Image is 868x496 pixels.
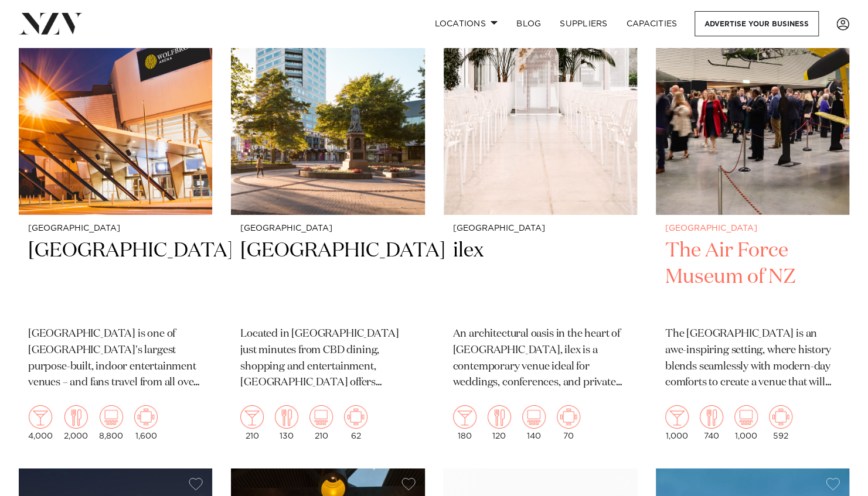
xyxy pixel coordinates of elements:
[488,405,511,440] div: 120
[453,405,476,429] img: cocktail.png
[453,224,628,233] small: [GEOGRAPHIC_DATA]
[99,405,123,440] div: 8,800
[240,405,264,429] img: cocktail.png
[665,405,689,440] div: 1,000
[64,405,88,440] div: 2,000
[240,238,415,317] h2: [GEOGRAPHIC_DATA]
[240,326,415,392] p: Located in [GEOGRAPHIC_DATA] just minutes from CBD dining, shopping and entertainment, [GEOGRAPHI...
[700,405,723,440] div: 740
[309,405,333,440] div: 210
[507,11,550,36] a: BLOG
[522,405,546,440] div: 140
[64,405,88,429] img: dining.png
[240,224,415,233] small: [GEOGRAPHIC_DATA]
[28,238,203,317] h2: [GEOGRAPHIC_DATA]
[134,405,158,440] div: 1,600
[453,405,476,440] div: 180
[665,238,840,317] h2: The Air Force Museum of NZ
[769,405,792,429] img: meeting.png
[665,405,689,429] img: cocktail.png
[734,405,758,429] img: theatre.png
[28,405,53,440] div: 4,000
[557,405,580,429] img: meeting.png
[734,405,758,440] div: 1,000
[550,11,617,36] a: SUPPLIERS
[769,405,792,440] div: 592
[700,405,723,429] img: dining.png
[665,224,840,233] small: [GEOGRAPHIC_DATA]
[309,405,333,429] img: theatre.png
[557,405,580,440] div: 70
[522,405,546,429] img: theatre.png
[344,405,367,440] div: 62
[695,11,819,36] a: Advertise your business
[453,238,628,317] h2: ilex
[134,405,158,429] img: meeting.png
[19,13,83,34] img: nzv-logo.png
[100,405,123,429] img: theatre.png
[617,11,687,36] a: Capacities
[344,405,367,429] img: meeting.png
[28,326,203,392] p: [GEOGRAPHIC_DATA] is one of [GEOGRAPHIC_DATA]'s largest purpose-built, indoor entertainment venue...
[488,405,511,429] img: dining.png
[29,405,52,429] img: cocktail.png
[28,224,203,233] small: [GEOGRAPHIC_DATA]
[425,11,507,36] a: Locations
[275,405,298,429] img: dining.png
[453,326,628,392] p: An architectural oasis in the heart of [GEOGRAPHIC_DATA], ilex is a contemporary venue ideal for ...
[240,405,264,440] div: 210
[275,405,298,440] div: 130
[665,326,840,392] p: The [GEOGRAPHIC_DATA] is an awe-inspiring setting, where history blends seamlessly with modern-da...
